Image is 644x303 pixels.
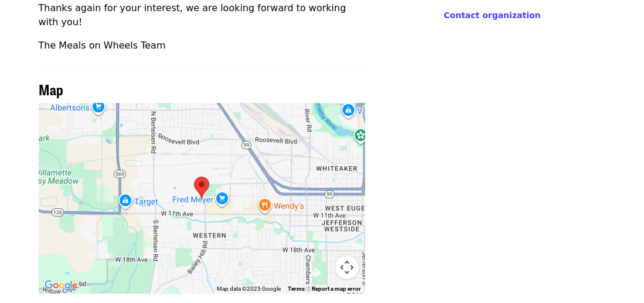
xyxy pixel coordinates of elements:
span: Map data ©2025 Google [217,285,281,292]
button: Map camera controls [335,256,359,279]
a: Open this area in Google Maps (opens a new window) [42,278,80,293]
p: The Meals on Wheels Team [39,39,365,53]
a: Terms (opens in new tab) [288,285,305,292]
a: Report a map error [312,285,361,292]
span: Map [39,79,63,99]
p: Thanks again for your interest, we are looking forward to working with you! [39,1,365,29]
a: Contact organization [444,11,540,20]
img: Google [42,278,80,293]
